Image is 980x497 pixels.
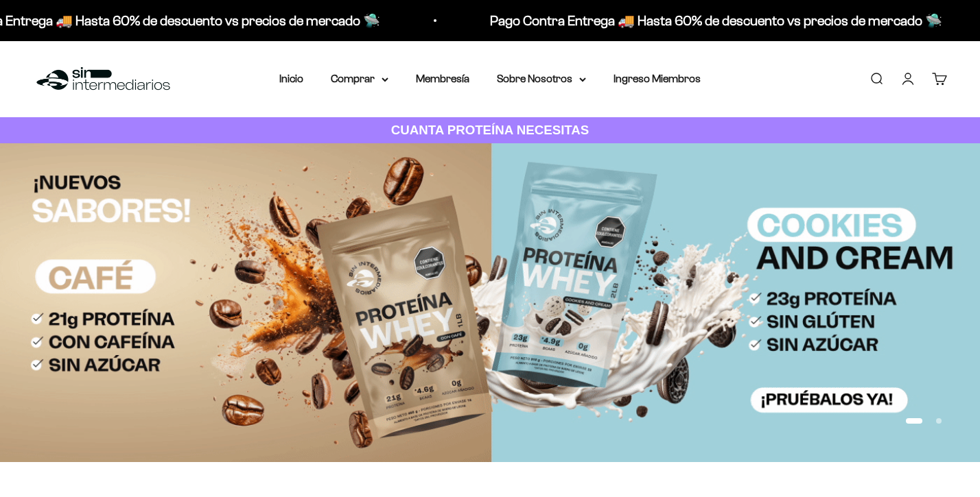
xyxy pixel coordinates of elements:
[416,73,469,84] a: Membresía
[614,73,701,84] a: Ingreso Miembros
[391,123,590,137] strong: CUANTA PROTEÍNA NECESITAS
[331,70,388,88] summary: Comprar
[488,10,940,32] p: Pago Contra Entrega 🚚 Hasta 60% de descuento vs precios de mercado 🛸
[279,73,303,84] a: Inicio
[497,70,586,88] summary: Sobre Nosotros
